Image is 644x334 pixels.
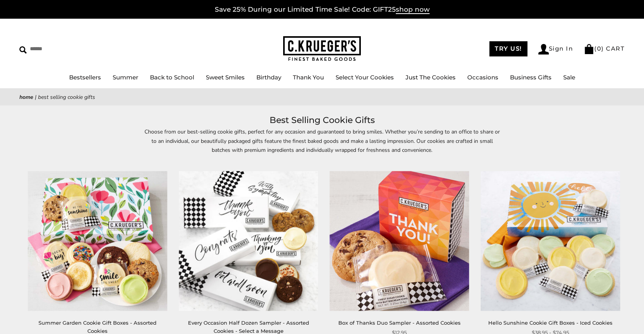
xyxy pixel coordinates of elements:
span: Best Selling Cookie Gifts [38,93,95,101]
img: Summer Garden Cookie Gift Boxes - Assorted Cookies [28,171,167,311]
a: Occasions [467,74,498,81]
a: (0) CART [584,45,625,52]
p: Choose from our best-selling cookie gifts, perfect for any occasion and guaranteed to bring smile... [143,127,501,163]
a: Just The Cookies [406,74,456,81]
a: Select Your Cookies [336,74,394,81]
img: Bag [584,44,594,54]
a: Sweet Smiles [206,74,245,81]
a: Bestsellers [69,74,101,81]
img: Hello Sunshine Cookie Gift Boxes - Iced Cookies [481,171,620,311]
img: Search [19,46,27,54]
a: Home [19,93,33,101]
nav: breadcrumbs [19,93,625,102]
a: Back to School [150,74,194,81]
a: Hello Sunshine Cookie Gift Boxes - Iced Cookies [488,320,613,326]
a: Thank You [293,74,324,81]
a: Business Gifts [510,74,552,81]
img: Box of Thanks Duo Sampler - Assorted Cookies [330,171,469,311]
a: Summer Garden Cookie Gift Boxes - Assorted Cookies [38,320,157,334]
span: 0 [597,45,602,52]
a: Sale [563,74,575,81]
span: shop now [396,5,430,14]
a: Box of Thanks Duo Sampler - Assorted Cookies [338,320,461,326]
input: Search [19,43,112,55]
img: Account [538,44,549,54]
a: Birthday [256,74,281,81]
a: Every Occasion Half Dozen Sampler - Assorted Cookies - Select a Message [188,320,309,334]
a: TRY US! [489,41,527,56]
a: Summer [113,74,138,81]
a: Sign In [538,44,573,54]
h1: Best Selling Cookie Gifts [31,113,613,127]
img: C.KRUEGER'S [283,36,361,62]
span: | [35,93,37,101]
img: Every Occasion Half Dozen Sampler - Assorted Cookies - Select a Message [179,171,318,311]
a: Save 25% During our Limited Time Sale! Code: GIFT25shop now [215,5,430,14]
